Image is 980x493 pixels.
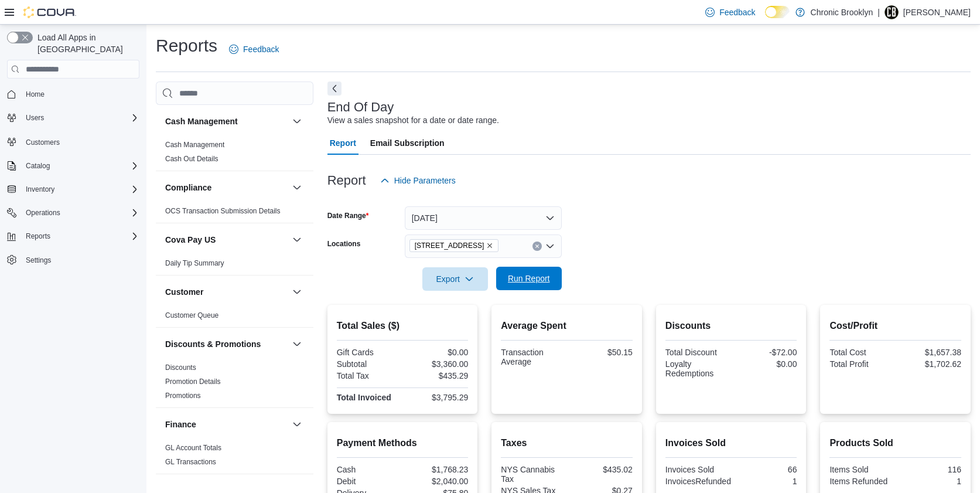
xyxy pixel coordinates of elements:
div: Total Discount [665,348,729,357]
span: Operations [26,208,60,217]
span: Export [429,267,481,291]
a: Settings [21,253,56,267]
span: Users [21,111,139,125]
label: Date Range [327,211,369,220]
button: [DATE] [405,206,562,230]
div: Compliance [156,204,313,223]
div: Cash [337,465,400,474]
div: InvoicesRefunded [665,477,731,486]
span: Hide Parameters [394,175,456,186]
button: Cash Management [165,115,288,127]
button: Remove 483 3rd Ave from selection in this group [486,242,493,249]
h2: Invoices Sold [665,436,797,450]
button: Finance [290,417,304,431]
button: Hide Parameters [375,169,460,192]
div: 116 [898,465,961,474]
button: Catalog [2,158,144,174]
div: Customer [156,308,313,327]
h3: Customer [165,286,203,298]
span: Promotion Details [165,377,221,386]
div: Ned Farrell [885,5,899,19]
span: Run Report [508,273,550,284]
h3: Cova Pay US [165,234,216,246]
span: Cash Management [165,140,224,149]
button: Home [2,86,144,103]
button: Cova Pay US [290,233,304,247]
button: Users [2,110,144,126]
h2: Cost/Profit [829,319,961,333]
div: -$72.00 [733,348,797,357]
span: Settings [21,253,139,267]
div: $0.00 [405,348,468,357]
a: Customer Queue [165,311,218,319]
span: 483 3rd Ave [409,239,499,252]
span: Settings [26,256,51,265]
button: Cova Pay US [165,234,288,246]
span: Feedback [719,6,755,18]
div: 66 [733,465,797,474]
div: $3,360.00 [405,359,468,369]
div: Loyalty Redemptions [665,359,729,378]
button: Finance [165,419,288,430]
a: Home [21,87,49,101]
span: Promotions [165,391,201,400]
button: Clear input [532,242,542,251]
span: Reports [21,229,139,243]
span: Cash Out Details [165,154,218,164]
button: Catalog [21,159,54,173]
button: Customers [2,133,144,150]
div: Cash Management [156,138,313,171]
button: Settings [2,251,144,268]
h2: Average Spent [501,319,633,333]
div: $3,795.29 [405,393,468,402]
button: Run Report [496,267,562,290]
button: Compliance [290,181,304,195]
div: $2,040.00 [405,477,468,486]
button: Operations [21,206,65,220]
h2: Discounts [665,319,797,333]
div: Items Sold [829,465,893,474]
a: GL Transactions [165,458,216,466]
span: Home [26,90,45,99]
span: Dark Mode [765,18,766,19]
div: $0.00 [733,359,797,369]
p: Chronic Brooklyn [811,5,873,19]
a: Customers [21,135,64,149]
span: GL Account Totals [165,443,221,453]
a: Feedback [701,1,760,24]
span: Daily Tip Summary [165,259,224,268]
span: Home [21,87,139,101]
h3: End Of Day [327,100,394,114]
span: Reports [26,232,50,241]
span: Load All Apps in [GEOGRAPHIC_DATA] [33,32,139,55]
h2: Products Sold [829,436,961,450]
button: Customer [165,286,288,298]
div: $1,768.23 [405,465,468,474]
h1: Reports [156,34,217,57]
button: Reports [21,229,55,243]
h3: Cash Management [165,115,238,127]
span: GL Transactions [165,457,216,467]
div: Subtotal [337,359,400,369]
div: Total Cost [829,348,893,357]
span: Customer Queue [165,311,218,320]
span: Customers [21,134,139,149]
div: 1 [898,477,961,486]
a: Feedback [224,38,284,61]
button: Users [21,111,49,125]
strong: Total Invoiced [337,393,391,402]
span: Report [330,131,356,155]
button: Operations [2,205,144,221]
button: Inventory [2,181,144,198]
div: Total Tax [337,371,400,380]
div: $435.02 [569,465,633,474]
div: Invoices Sold [665,465,729,474]
span: Inventory [26,185,54,194]
p: [PERSON_NAME] [903,5,971,19]
h3: Report [327,174,366,188]
div: 1 [736,477,797,486]
a: Discounts [165,363,196,372]
div: NYS Cannabis Tax [501,465,564,484]
div: Gift Cards [337,348,400,357]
